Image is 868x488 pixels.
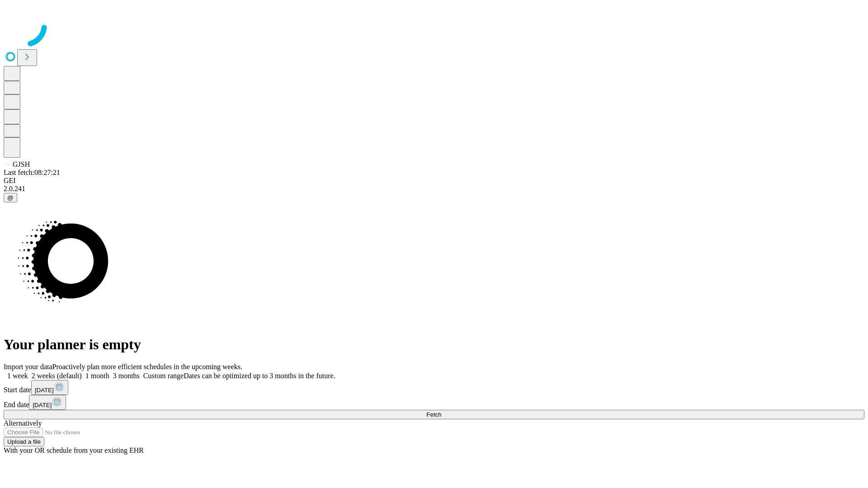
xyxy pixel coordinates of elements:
[143,372,184,380] span: Custom range
[4,446,144,454] span: With your OR schedule from your existing EHR
[4,395,864,410] div: End date
[4,410,864,419] button: Fetch
[4,419,42,427] span: Alternatively
[4,363,52,371] span: Import your data
[4,437,44,446] button: Upload a file
[4,336,864,353] h1: Your planner is empty
[31,380,68,395] button: [DATE]
[29,395,66,410] button: [DATE]
[4,177,864,185] div: GEI
[4,185,864,193] div: 2.0.241
[4,380,864,395] div: Start date
[33,402,52,408] span: [DATE]
[35,387,54,394] span: [DATE]
[426,411,441,418] span: Fetch
[4,169,60,176] span: Last fetch: 08:27:21
[52,363,242,371] span: Proactively plan more efficient schedules in the upcoming weeks.
[7,372,28,380] span: 1 week
[85,372,109,380] span: 1 month
[113,372,140,380] span: 3 months
[4,193,17,202] button: @
[13,160,30,168] span: GJSH
[32,372,82,380] span: 2 weeks (default)
[7,194,14,201] span: @
[184,372,335,380] span: Dates can be optimized up to 3 months in the future.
